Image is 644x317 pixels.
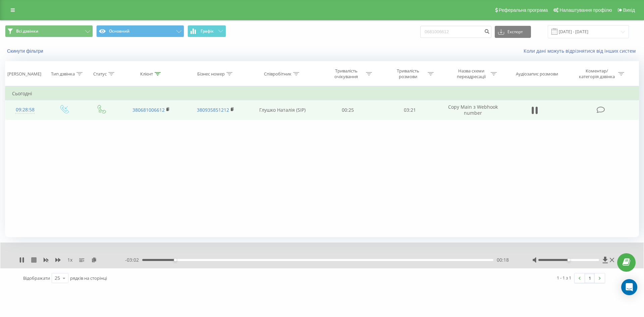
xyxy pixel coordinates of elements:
[621,279,637,295] div: Open Intercom Messenger
[453,68,489,80] div: Назва схеми переадресації
[12,103,38,116] div: 09:28:58
[264,71,291,77] div: Співробітник
[577,68,616,80] div: Коментар/категорія дзвінка
[557,274,571,281] div: 1 - 1 з 1
[187,25,226,37] button: Графік
[441,100,505,120] td: Copy Main з Webhook number
[7,71,41,77] div: [PERSON_NAME]
[5,25,93,37] button: Всі дзвінки
[495,26,531,38] button: Експорт
[132,107,165,113] a: 380681006612
[524,48,639,54] a: Коли дані можуть відрізнятися вiд інших систем
[201,29,214,34] span: Графік
[499,7,548,13] span: Реферальна програма
[420,26,491,38] input: Пошук за номером
[567,259,570,261] div: Accessibility label
[5,48,47,54] button: Скинути фільтри
[93,71,107,77] div: Статус
[70,275,107,281] span: рядків на сторінці
[248,100,317,120] td: Глушко Наталія (SIP)
[23,275,50,281] span: Відображати
[174,259,176,261] div: Accessibility label
[317,100,379,120] td: 00:25
[328,68,364,80] div: Тривалість очікування
[55,275,60,281] div: 25
[5,87,639,100] td: Сьогодні
[559,7,612,13] span: Налаштування профілю
[623,7,635,13] span: Вихід
[497,257,509,263] span: 00:18
[379,100,440,120] td: 03:21
[67,257,72,263] span: 1 x
[140,71,153,77] div: Клієнт
[585,273,595,283] a: 1
[516,71,558,77] div: Аудіозапис розмови
[96,25,184,37] button: Основний
[51,71,75,77] div: Тип дзвінка
[390,68,426,80] div: Тривалість розмови
[197,107,229,113] a: 380935851212
[16,29,38,34] span: Всі дзвінки
[197,71,225,77] div: Бізнес номер
[125,257,142,263] span: - 03:02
